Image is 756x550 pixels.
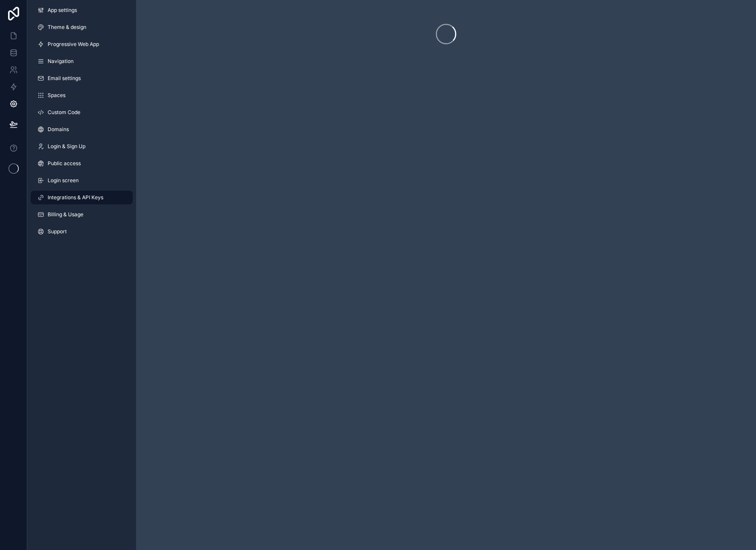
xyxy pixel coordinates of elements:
[31,208,133,221] a: Billing & Usage
[31,174,133,187] a: Login screen
[31,89,133,102] a: Spaces
[48,92,65,99] span: Spaces
[31,72,133,85] a: Email settings
[48,24,86,31] span: Theme & design
[48,41,99,48] span: Progressive Web App
[31,3,133,17] a: App settings
[31,225,133,238] a: Support
[48,194,103,201] span: Integrations & API Keys
[48,228,67,235] span: Support
[31,157,133,170] a: Public access
[31,191,133,204] a: Integrations & API Keys
[31,106,133,119] a: Custom Code
[31,140,133,153] a: Login & Sign Up
[31,54,133,68] a: Navigation
[48,160,81,167] span: Public access
[31,37,133,51] a: Progressive Web App
[48,177,79,184] span: Login screen
[48,58,74,65] span: Navigation
[31,20,133,34] a: Theme & design
[48,7,77,14] span: App settings
[31,123,133,136] a: Domains
[48,211,83,218] span: Billing & Usage
[48,126,69,133] span: Domains
[48,143,85,150] span: Login & Sign Up
[48,109,80,116] span: Custom Code
[48,75,81,82] span: Email settings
